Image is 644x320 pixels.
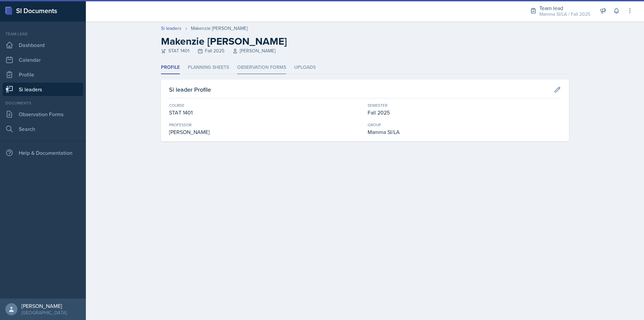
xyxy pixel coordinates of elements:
[368,122,561,128] div: Group
[169,108,362,117] div: STAT 1401
[191,25,248,32] div: Makenzie [PERSON_NAME]
[368,108,561,117] div: Fall 2025
[294,61,316,74] li: Uploads
[3,107,83,121] a: Observation Forms
[161,35,569,47] h2: Makenzie [PERSON_NAME]
[3,122,83,136] a: Search
[3,31,83,37] div: Team lead
[21,303,67,309] div: [PERSON_NAME]
[3,100,83,106] div: Documents
[3,53,83,66] a: Calendar
[368,128,561,136] div: Mamma SI/LA
[3,38,83,52] a: Dashboard
[368,102,561,108] div: Semester
[169,85,211,94] h3: Si leader Profile
[161,61,180,74] li: Profile
[161,47,569,54] div: STAT 1401 Fall 2025 [PERSON_NAME]
[169,102,362,108] div: Course
[539,4,590,12] div: Team lead
[21,309,67,316] div: [GEOGRAPHIC_DATA]
[237,61,286,74] li: Observation Forms
[3,146,83,159] div: Help & Documentation
[3,68,83,81] a: Profile
[161,25,181,32] a: Si leaders
[169,122,362,128] div: Professor
[539,11,590,18] div: Mamma SI/LA / Fall 2025
[169,128,362,136] div: [PERSON_NAME]
[188,61,229,74] li: Planning Sheets
[3,83,83,96] a: Si leaders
